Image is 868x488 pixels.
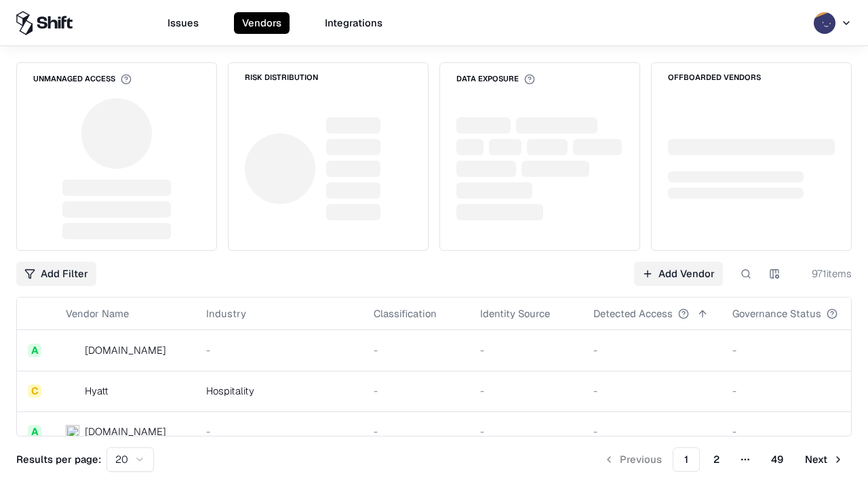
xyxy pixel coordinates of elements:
button: Vendors [234,12,290,34]
div: Detected Access [593,306,673,321]
img: intrado.com [66,344,79,357]
a: Add Vendor [634,262,723,286]
div: [DOMAIN_NAME] [85,343,166,357]
div: [DOMAIN_NAME] [85,424,166,439]
div: Governance Status [732,306,821,321]
div: - [480,424,572,439]
img: Hyatt [66,384,79,398]
div: - [480,343,572,357]
button: Issues [159,12,207,34]
button: Integrations [317,12,391,34]
div: Vendor Name [66,306,129,321]
div: - [593,424,711,439]
div: A [28,344,41,357]
button: 2 [703,447,730,472]
div: Unmanaged Access [33,74,132,85]
div: - [206,424,352,439]
div: Data Exposure [456,74,535,85]
div: - [593,384,711,398]
p: Results per page: [16,452,101,466]
div: Hyatt [85,384,108,398]
div: C [28,384,41,398]
button: Next [797,447,852,472]
div: - [374,424,458,439]
div: - [206,343,352,357]
div: A [28,425,41,439]
div: Risk Distribution [245,74,318,81]
button: 49 [760,447,794,472]
img: primesec.co.il [66,425,79,439]
div: - [374,384,458,398]
button: Add Filter [16,262,96,286]
div: Hospitality [206,384,352,398]
div: - [732,424,859,439]
div: - [732,343,859,357]
div: - [374,343,458,357]
div: Industry [206,306,246,321]
div: - [732,384,859,398]
div: Identity Source [480,306,550,321]
div: 971 items [797,266,852,281]
div: Offboarded Vendors [668,74,761,81]
button: 1 [673,447,700,472]
div: Classification [374,306,437,321]
div: - [593,343,711,357]
div: - [480,384,572,398]
nav: pagination [595,447,852,472]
